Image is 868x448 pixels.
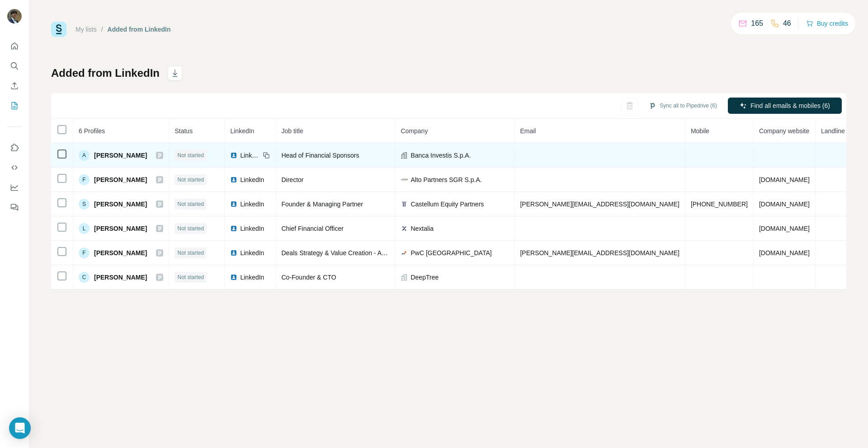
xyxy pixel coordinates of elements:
span: LinkedIn [230,127,254,135]
span: 6 Profiles [79,127,105,135]
p: 165 [751,18,763,29]
span: LinkedIn [240,224,264,233]
img: LinkedIn logo [230,249,237,257]
span: [PERSON_NAME][EMAIL_ADDRESS][DOMAIN_NAME] [520,249,679,257]
img: company-logo [401,249,408,257]
img: company-logo [401,225,408,232]
li: / [101,25,103,34]
span: Director [281,176,303,183]
div: Open Intercom Messenger [9,417,31,439]
span: [PERSON_NAME] [94,175,147,184]
span: [PERSON_NAME][EMAIL_ADDRESS][DOMAIN_NAME] [520,201,679,208]
span: Banca Investis S.p.A. [410,151,471,160]
button: Enrich CSV [7,78,22,94]
span: Company website [759,127,809,135]
span: [DOMAIN_NAME] [759,249,810,257]
span: Co-Founder & CTO [281,274,336,281]
span: Status [175,127,193,135]
span: DeepTree [410,273,439,282]
span: Job title [281,127,303,135]
span: Find all emails & mobiles (6) [750,101,830,110]
button: Search [7,58,22,74]
span: LinkedIn [240,151,260,160]
div: C [79,272,90,283]
span: Castellum Equity Partners [410,200,484,209]
button: Quick start [7,38,22,54]
img: LinkedIn logo [230,176,237,183]
span: Not started [177,151,204,159]
span: [PERSON_NAME] [94,151,147,160]
button: Use Surfe on LinkedIn [7,140,22,156]
span: [PERSON_NAME] [94,248,147,257]
p: 46 [783,18,791,29]
span: [PHONE_NUMBER] [691,201,748,208]
div: F [79,247,90,258]
span: [DOMAIN_NAME] [759,201,810,208]
span: Landline [821,127,845,135]
button: Find all emails & mobiles (6) [728,98,842,114]
span: [DOMAIN_NAME] [759,225,810,232]
span: Email [520,127,536,135]
span: Founder & Managing Partner [281,201,363,208]
span: PwC [GEOGRAPHIC_DATA] [410,248,491,257]
span: [PERSON_NAME] [94,200,147,209]
img: company-logo [401,201,408,208]
span: LinkedIn [240,248,264,257]
h1: Added from LinkedIn [51,66,160,80]
span: Not started [177,200,204,208]
img: Surfe Logo [51,22,66,37]
span: Chief Financial Officer [281,225,343,232]
div: F [79,174,90,185]
span: Not started [177,176,204,184]
span: Not started [177,273,204,281]
div: S [79,199,90,210]
div: Added from LinkedIn [108,25,171,34]
div: L [79,223,90,234]
span: Alto Partners SGR S.p.A. [410,175,481,184]
span: [PERSON_NAME] [94,273,147,282]
a: My lists [75,26,97,33]
span: Head of Financial Sponsors [281,152,359,159]
img: LinkedIn logo [230,201,237,208]
span: Mobile [691,127,709,135]
span: Nextalia [410,224,434,233]
span: Not started [177,249,204,257]
span: Not started [177,224,204,233]
img: company-logo [401,176,408,183]
button: Buy credits [806,17,848,30]
span: [PERSON_NAME] [94,224,147,233]
span: LinkedIn [240,175,264,184]
button: My lists [7,98,22,114]
img: LinkedIn logo [230,274,237,281]
span: LinkedIn [240,273,264,282]
span: [DOMAIN_NAME] [759,176,810,183]
button: Dashboard [7,179,22,196]
button: Sync all to Pipedrive (6) [642,99,723,112]
button: Feedback [7,199,22,215]
span: Deals Strategy & Value Creation - Associate [281,249,405,257]
span: Company [401,127,428,135]
div: A [79,150,90,161]
img: Avatar [7,9,22,23]
button: Use Surfe API [7,159,22,176]
img: LinkedIn logo [230,152,237,159]
img: LinkedIn logo [230,225,237,232]
span: LinkedIn [240,200,264,209]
